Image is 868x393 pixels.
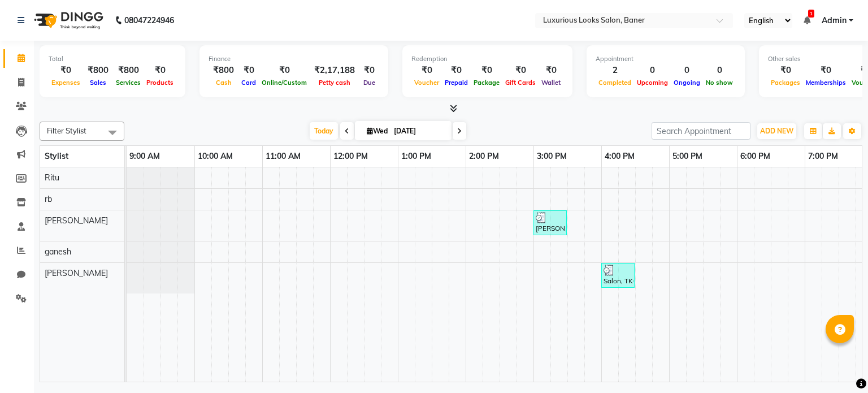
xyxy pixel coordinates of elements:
div: ₹0 [411,64,442,77]
a: 9:00 AM [127,148,163,165]
span: Wed [364,127,390,135]
a: 2:00 PM [466,148,502,165]
span: Services [113,79,144,87]
div: ₹0 [238,64,259,77]
button: ADD NEW [757,123,796,139]
span: Prepaid [442,79,471,87]
span: Card [238,79,259,87]
span: rb [45,194,52,204]
span: ganesh [45,247,71,257]
div: [PERSON_NAME], TK01, 03:00 PM-03:30 PM, Hair Cut - Stylist - [DEMOGRAPHIC_DATA] [535,212,566,234]
a: 11:00 AM [263,148,303,165]
span: No show [703,79,736,87]
span: Products [144,79,176,87]
span: Wallet [539,79,563,87]
span: Ongoing [671,79,703,87]
span: Petty cash [316,79,353,87]
a: 6:00 PM [737,148,773,165]
span: Package [471,79,502,87]
div: ₹0 [502,64,539,77]
div: ₹0 [539,64,563,77]
span: Today [310,122,338,140]
span: Expenses [49,79,83,87]
span: [PERSON_NAME] [45,268,108,278]
b: 08047224946 [124,5,174,36]
span: Filter Stylist [47,126,86,135]
div: ₹2,17,188 [310,64,359,77]
div: Salon, TK02, 04:00 PM-04:30 PM, Nail Enhancement - Cut, File and Polish [602,265,633,286]
span: Stylist [45,151,68,161]
a: 12:00 PM [331,148,371,165]
span: Packages [768,79,803,87]
a: 1 [804,15,810,25]
span: Upcoming [634,79,671,87]
div: 0 [671,64,703,77]
input: Search Appointment [652,122,750,140]
div: ₹0 [471,64,502,77]
span: ADD NEW [760,127,793,135]
input: 2025-09-03 [390,123,447,140]
span: Voucher [411,79,442,87]
span: Gift Cards [502,79,539,87]
span: Sales [87,79,109,87]
span: 1 [808,10,814,18]
span: Cash [213,79,235,87]
span: [PERSON_NAME] [45,215,108,226]
div: ₹0 [49,64,83,77]
a: 4:00 PM [602,148,637,165]
a: 1:00 PM [398,148,434,165]
div: ₹0 [768,64,803,77]
a: 5:00 PM [670,148,705,165]
div: Finance [209,54,379,64]
div: Redemption [411,54,563,64]
span: Memberships [803,79,849,87]
span: Ritu [45,172,59,183]
div: ₹0 [803,64,849,77]
div: ₹800 [83,64,113,77]
div: 0 [703,64,736,77]
div: ₹800 [209,64,238,77]
div: 0 [634,64,671,77]
a: 3:00 PM [534,148,570,165]
div: ₹0 [442,64,471,77]
div: 2 [596,64,634,77]
div: ₹0 [359,64,379,77]
span: Completed [596,79,634,87]
div: ₹800 [113,64,144,77]
span: Admin [822,15,847,27]
div: ₹0 [144,64,176,77]
div: Total [49,54,176,64]
span: Due [361,79,378,87]
a: 7:00 PM [805,148,841,165]
div: ₹0 [259,64,310,77]
div: Appointment [596,54,736,64]
span: Online/Custom [259,79,310,87]
a: 10:00 AM [195,148,236,165]
img: logo [29,5,106,36]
